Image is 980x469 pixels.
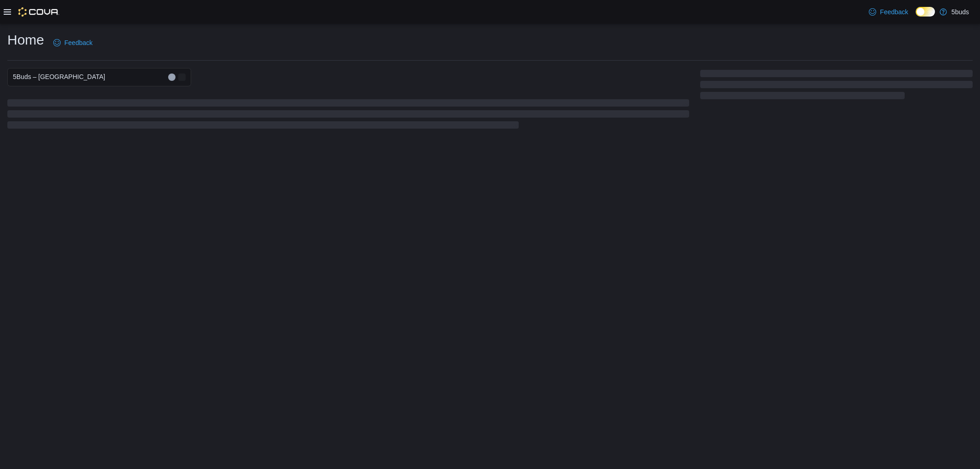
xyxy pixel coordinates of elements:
[18,7,59,17] img: Cova
[64,38,92,47] span: Feedback
[50,34,96,52] a: Feedback
[916,7,935,17] input: Dark Mode
[13,71,105,82] span: 5Buds – [GEOGRAPHIC_DATA]
[700,72,973,101] span: Loading
[168,73,176,81] button: Clear input
[880,7,908,17] span: Feedback
[7,31,44,49] h1: Home
[952,6,969,17] p: 5buds
[7,101,689,130] span: Loading
[178,73,186,81] button: Open list of options
[865,3,912,21] a: Feedback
